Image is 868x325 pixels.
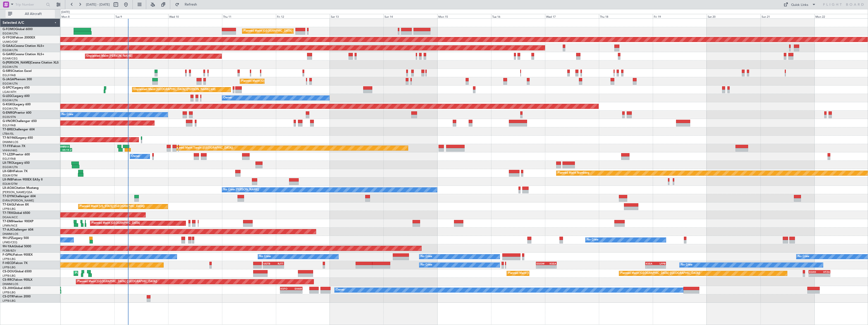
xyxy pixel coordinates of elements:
[3,262,28,265] a: F-HECDFalcon 7X
[3,120,15,123] span: G-VNOR
[15,1,45,8] input: Trip Number
[3,95,30,98] a: G-LEGCLegacy 600
[336,286,344,294] div: Owner
[3,240,17,244] a: LFMD/CEQ
[809,270,819,273] div: EGKK
[75,270,155,277] div: Planned Maint [GEOGRAPHIC_DATA] ([GEOGRAPHIC_DATA])
[536,265,546,268] div: -
[383,14,437,18] div: Sun 14
[3,187,14,190] span: LX-AOA
[3,48,18,52] a: EGGW/LTN
[173,1,203,9] button: Refresh
[3,212,30,215] a: T7-TRXGlobal 6500
[3,95,13,98] span: G-LEGC
[3,295,13,298] span: CS-DTR
[3,270,14,273] span: CS-DOU
[3,53,14,56] span: G-GARE
[3,178,12,181] span: LX-INB
[791,3,808,8] div: Quick Links
[60,14,114,18] div: Mon 8
[3,203,15,206] span: T7-EAGL
[3,170,28,173] a: LX-GBHFalcon 7X
[3,270,32,273] a: CS-DOUGlobal 6500
[3,245,14,248] span: 9H-YAA
[3,224,17,228] a: LFMN/NCE
[3,174,17,177] a: EDLW/DTM
[134,86,215,93] div: Unplanned Maint [GEOGRAPHIC_DATA] ([PERSON_NAME] Intl)
[3,187,39,190] a: LX-AOACitation Mustang
[3,203,29,206] a: T7-EAGLFalcon 8X
[421,261,432,269] div: No Crew
[280,287,291,290] div: KSFO
[3,165,18,169] a: EGGW/LTN
[3,170,14,173] span: LX-GBH
[3,207,16,211] a: LFPB/LBG
[3,157,16,161] a: EGLF/FAB
[3,253,13,256] span: F-GPNJ
[259,253,271,260] div: No Crew
[3,132,14,136] a: LTBA/ISL
[545,14,599,18] div: Wed 17
[3,299,16,303] a: LFPB/LBG
[3,195,36,198] a: T7-DYNChallenger 604
[3,278,32,281] a: CS-RRCFalcon 900LX
[3,145,25,148] a: T7-FFIFalcon 7X
[653,14,707,18] div: Fri 19
[3,237,29,240] a: 9H-LPZLegacy 500
[3,65,18,69] a: EGGW/LTN
[3,237,13,240] span: 9H-LPZ
[3,149,17,152] a: VHHH/HKG
[3,53,44,56] a: G-GARECessna Citation XLS+
[330,14,384,18] div: Sat 13
[3,61,59,64] a: G-[PERSON_NAME]Cessna Citation XLS
[223,186,259,194] div: No Crew [PERSON_NAME]
[798,253,809,260] div: No Crew
[3,86,30,89] a: G-SPCYLegacy 650
[114,14,168,18] div: Tue 9
[3,70,32,73] a: G-SIRSCitation Excel
[244,27,323,35] div: Planned Maint [GEOGRAPHIC_DATA] ([GEOGRAPHIC_DATA])
[599,14,653,18] div: Thu 18
[86,2,110,7] span: [DATE] - [DATE]
[222,14,276,18] div: Thu 11
[546,265,556,268] div: -
[291,290,302,293] div: -
[536,262,546,265] div: EGGW
[3,70,12,73] span: G-SIRS
[587,236,598,244] div: No Crew
[180,3,202,6] span: Refresh
[6,10,55,18] button: All Aircraft
[3,82,18,86] a: EGGW/LTN
[3,245,31,248] a: 9H-YAAGlobal 5000
[3,136,17,139] span: T7-N1960
[3,136,33,139] a: T7-N1960Legacy 650
[3,128,35,131] a: T7-BREChallenger 604
[3,124,16,127] a: EGLF/FAB
[3,161,30,165] a: LX-TROLegacy 650
[3,40,18,44] a: UUMO/OSF
[3,111,14,114] span: G-ENRG
[3,287,13,290] span: CS-JHH
[3,274,16,278] a: LFPB/LBG
[3,278,13,281] span: CS-RRC
[3,120,37,123] a: G-VNORChallenger 650
[273,262,284,265] div: RJTT
[3,111,31,114] a: G-ENRGPraetor 600
[656,265,665,268] div: -
[819,270,830,273] div: HTZA
[3,282,18,286] a: DNMM/LOS
[80,203,145,210] div: Planned Maint [US_STATE] ([GEOGRAPHIC_DATA])
[3,153,13,156] span: T7-LZZI
[3,98,18,102] a: EGGW/LTN
[620,270,700,277] div: Planned Maint [GEOGRAPHIC_DATA] ([GEOGRAPHIC_DATA])
[646,262,656,265] div: KSEA
[3,253,33,256] a: F-GPNJFalcon 900EX
[168,14,222,18] div: Wed 10
[707,14,761,18] div: Sat 20
[3,287,31,290] a: CS-JHHGlobal 6000
[3,262,14,265] span: F-HECD
[809,274,819,277] div: -
[3,228,33,231] a: T7-AJIChallenger 604
[3,140,18,144] a: DNMM/LOS
[3,103,31,106] a: G-KGKGLegacy 600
